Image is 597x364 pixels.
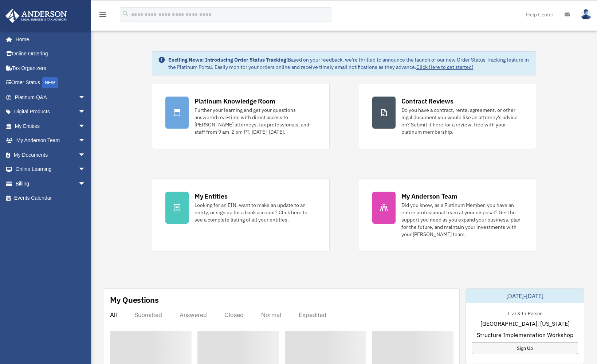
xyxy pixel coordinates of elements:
[110,311,117,318] div: All
[78,148,93,163] span: arrow_drop_down
[5,105,97,119] a: Digital Productsarrow_drop_down
[261,311,281,318] div: Normal
[168,56,288,63] strong: Exciting News: Introducing Order Status Tracking!
[401,106,523,136] div: Do you have a contract, rental agreement, or other legal document you would like an attorney's ad...
[480,319,570,328] span: [GEOGRAPHIC_DATA], [US_STATE]
[224,311,244,318] div: Closed
[477,330,573,339] span: Structure Implementation Workshop
[472,342,578,354] a: Sign Up
[122,10,130,18] i: search
[195,201,316,223] div: Looking for an EIN, want to make an update to an entity, or sign up for a bank account? Click her...
[5,162,97,177] a: Online Learningarrow_drop_down
[5,148,97,162] a: My Documentsarrow_drop_down
[3,9,69,23] img: Anderson Advisors Platinum Portal
[78,162,93,177] span: arrow_drop_down
[299,311,326,318] div: Expedited
[401,97,453,106] div: Contract Reviews
[42,77,58,88] div: NEW
[401,192,457,201] div: My Anderson Team
[98,13,107,19] a: menu
[5,119,97,133] a: My Entitiesarrow_drop_down
[401,201,523,238] div: Did you know, as a Platinum Member, you have an entire professional team at your disposal? Get th...
[152,178,330,251] a: My Entities Looking for an EIN, want to make an update to an entity, or sign up for a bank accoun...
[78,105,93,120] span: arrow_drop_down
[5,176,97,191] a: Billingarrow_drop_down
[466,289,584,303] div: [DATE]-[DATE]
[195,97,275,106] div: Platinum Knowledge Room
[195,192,227,201] div: My Entities
[98,10,107,19] i: menu
[5,61,97,75] a: Tax Organizers
[152,83,330,149] a: Platinum Knowledge Room Further your learning and get your questions answered real-time with dire...
[502,309,548,317] div: Live & In-Person
[5,90,97,105] a: Platinum Q&Aarrow_drop_down
[78,133,93,148] span: arrow_drop_down
[78,176,93,191] span: arrow_drop_down
[180,311,207,318] div: Answered
[359,83,537,149] a: Contract Reviews Do you have a contract, rental agreement, or other legal document you would like...
[359,178,537,251] a: My Anderson Team Did you know, as a Platinum Member, you have an entire professional team at your...
[195,106,316,136] div: Further your learning and get your questions answered real-time with direct access to [PERSON_NAM...
[5,191,97,206] a: Events Calendar
[5,32,93,47] a: Home
[110,294,159,305] div: My Questions
[78,90,93,105] span: arrow_drop_down
[168,56,530,71] div: Based on your feedback, we're thrilled to announce the launch of our new Order Status Tracking fe...
[134,311,162,318] div: Submitted
[5,75,97,90] a: Order StatusNEW
[581,9,592,20] img: User Pic
[5,47,97,61] a: Online Ordering
[5,133,97,148] a: My Anderson Teamarrow_drop_down
[416,64,473,70] a: Click Here to get started!
[78,119,93,134] span: arrow_drop_down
